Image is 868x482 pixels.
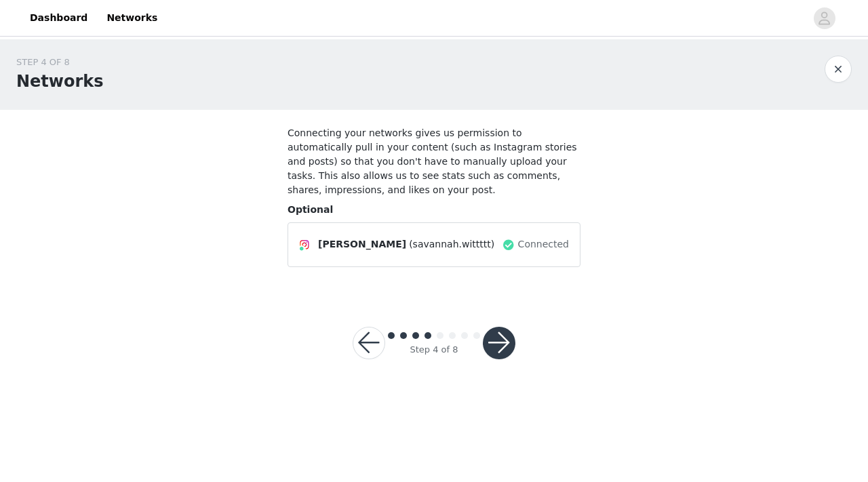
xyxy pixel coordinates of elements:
[299,239,310,250] img: Instagram Icon
[16,56,104,69] div: STEP 4 OF 8
[410,343,458,357] div: Step 4 of 8
[318,237,406,252] span: [PERSON_NAME]
[409,237,494,252] span: (savannah.wittttt)
[16,69,104,94] h1: Networks
[22,3,96,33] a: Dashboard
[818,7,831,29] div: avatar
[98,3,165,33] a: Networks
[518,237,569,252] span: Connected
[288,204,333,215] span: Optional
[288,126,580,197] h4: Connecting your networks gives us permission to automatically pull in your content (such as Insta...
